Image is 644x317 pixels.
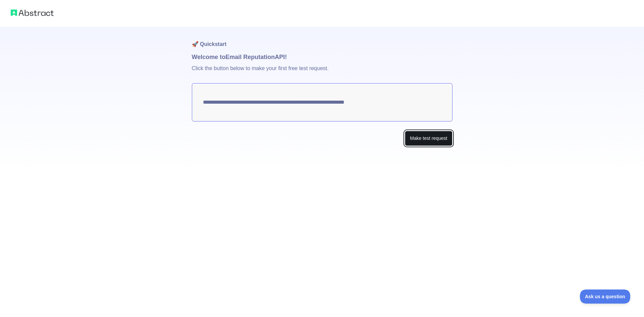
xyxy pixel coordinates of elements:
[192,62,452,83] p: Click the button below to make your first free test request.
[580,289,631,304] iframe: Toggle Customer Support
[11,8,54,17] img: Abstract logo
[405,131,452,146] button: Make test request
[192,52,452,62] h1: Welcome to Email Reputation API!
[192,27,452,52] h1: 🚀 Quickstart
